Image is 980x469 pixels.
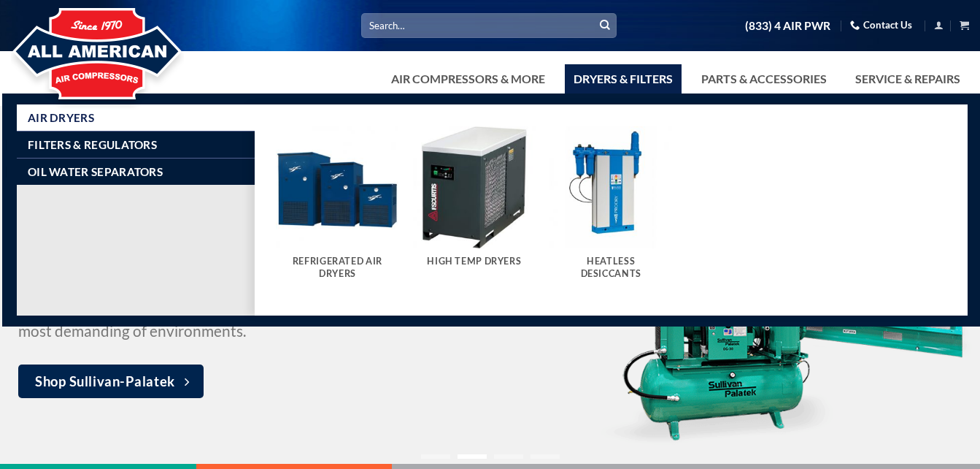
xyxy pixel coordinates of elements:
a: Visit product category Heatless Desiccants [549,126,672,294]
img: Heatless Desiccants [549,126,672,249]
a: Visit product category Refrigerated Air Dryers [276,126,398,294]
img: Refrigerated Air Dryers [276,126,398,249]
span: Oil Water Separators [28,166,163,178]
a: Air Compressors & More [382,64,554,94]
h5: High Temp Dryers [420,256,528,267]
li: Page dot 1 [421,454,450,459]
a: Contact Us [850,14,912,37]
input: Search… [361,13,617,37]
a: Visit product category High Temp Dryers [413,126,536,282]
span: Shop Sullivan-Palatek [35,371,175,392]
h5: Heatless Desiccants [557,256,665,280]
li: Page dot 3 [494,454,523,459]
a: Dryers & Filters [565,64,682,94]
a: Service & Repairs [846,64,969,94]
span: Filters & Regulators [28,139,157,150]
button: Submit [594,15,616,37]
a: Parts & Accessories [692,64,836,94]
li: Page dot 4 [530,454,560,459]
span: Air Dryers [28,112,94,123]
a: Login [934,16,944,34]
a: Shop Sullivan-Palatek [18,365,204,398]
a: (833) 4 AIR PWR [745,13,830,39]
img: High Temp Dryers [413,126,536,249]
li: Page dot 2 [458,454,487,459]
h5: Refrigerated Air Dryers [283,256,391,280]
